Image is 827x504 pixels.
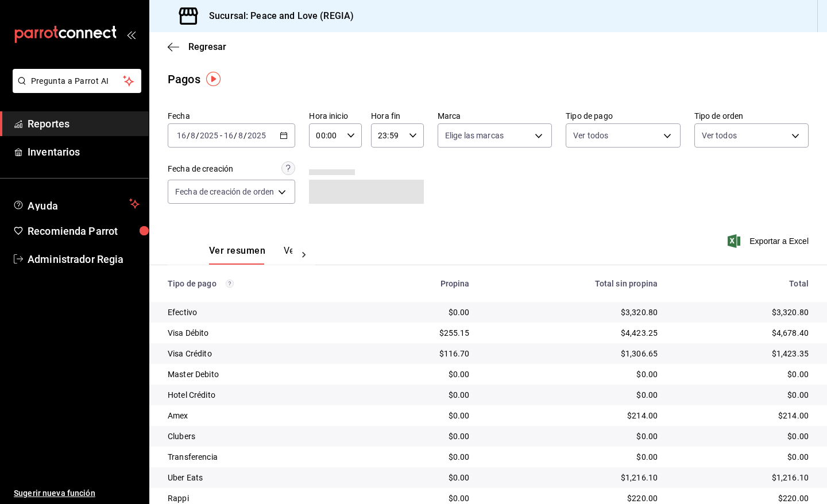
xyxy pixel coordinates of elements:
[209,245,265,265] button: Ver resumen
[375,472,470,483] div: $0.00
[488,410,658,421] div: $214.00
[371,112,424,120] label: Hora fin
[676,389,809,401] div: $0.00
[375,410,470,421] div: $0.00
[488,369,658,380] div: $0.00
[223,131,234,140] input: --
[28,251,140,267] span: Administrador Regia
[676,451,809,463] div: $0.00
[28,197,125,211] span: Ayuda
[188,41,226,52] span: Regresar
[168,307,357,318] div: Efectivo
[206,72,221,86] img: Tooltip marker
[190,131,196,140] input: --
[676,431,809,442] div: $0.00
[676,307,809,318] div: $3,320.80
[209,245,292,265] div: navigation tabs
[488,307,658,318] div: $3,320.80
[168,389,357,401] div: Hotel Crédito
[309,112,362,120] label: Hora inicio
[187,131,190,140] span: /
[168,451,357,463] div: Transferencia
[196,131,199,140] span: /
[488,327,658,339] div: $4,423.25
[244,131,247,140] span: /
[730,234,809,248] button: Exportar a Excel
[488,472,658,483] div: $1,216.10
[676,472,809,483] div: $1,216.10
[375,279,470,288] div: Propina
[126,30,136,39] button: open_drawer_menu
[375,307,470,318] div: $0.00
[375,327,470,339] div: $255.15
[488,493,658,504] div: $220.00
[175,186,274,197] span: Fecha de creación de orden
[488,348,658,359] div: $1,306.65
[676,327,809,339] div: $4,678.40
[28,223,140,239] span: Recomienda Parrot
[168,493,357,504] div: Rappi
[220,131,222,140] span: -
[168,369,357,380] div: Master Debito
[234,131,237,140] span: /
[28,116,140,131] span: Reportes
[375,493,470,504] div: $0.00
[238,131,244,140] input: --
[566,112,680,120] label: Tipo de pago
[8,83,141,95] a: Pregunta a Parrot AI
[488,279,658,288] div: Total sin propina
[168,327,357,339] div: Visa Débito
[13,69,141,93] button: Pregunta a Parrot AI
[168,279,357,288] div: Tipo de pago
[284,245,327,265] button: Ver pagos
[226,280,234,288] svg: Los pagos realizados con Pay y otras terminales son montos brutos.
[375,451,470,463] div: $0.00
[488,451,658,463] div: $0.00
[676,279,809,288] div: Total
[168,112,295,120] label: Fecha
[488,389,658,401] div: $0.00
[445,130,504,141] span: Elige las marcas
[168,71,200,88] div: Pagos
[14,487,140,499] span: Sugerir nueva función
[168,41,226,52] button: Regresar
[200,9,354,23] h3: Sucursal: Peace and Love (REGIA)
[375,348,470,359] div: $116.70
[28,144,140,160] span: Inventarios
[438,112,552,120] label: Marca
[702,130,737,141] span: Ver todos
[375,369,470,380] div: $0.00
[375,389,470,401] div: $0.00
[31,75,123,87] span: Pregunta a Parrot AI
[168,163,233,175] div: Fecha de creación
[168,410,357,421] div: Amex
[247,131,266,140] input: ----
[676,493,809,504] div: $220.00
[176,131,187,140] input: --
[375,431,470,442] div: $0.00
[676,369,809,380] div: $0.00
[676,348,809,359] div: $1,423.35
[488,431,658,442] div: $0.00
[168,472,357,483] div: Uber Eats
[199,131,219,140] input: ----
[168,348,357,359] div: Visa Crédito
[694,112,809,120] label: Tipo de orden
[168,431,357,442] div: Clubers
[676,410,809,421] div: $214.00
[573,130,608,141] span: Ver todos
